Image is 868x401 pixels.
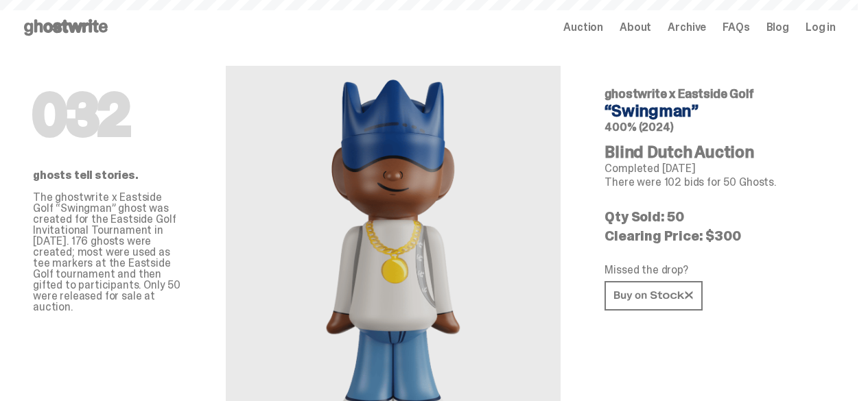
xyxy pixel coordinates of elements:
[668,22,706,33] a: Archive
[605,229,825,243] p: Clearing Price: $300
[605,210,825,223] p: Qty Sold: 50
[620,22,651,33] a: About
[33,170,182,181] p: ghosts tell stories.
[723,22,749,33] a: FAQs
[605,103,825,119] h4: “Swingman”
[33,192,182,313] p: The ghostwrite x Eastside Golf “Swingman” ghost was created for the Eastside Golf Invitational To...
[766,22,789,33] a: Blog
[605,144,825,160] h4: Blind Dutch Auction
[33,88,182,143] h1: 032
[605,265,825,276] p: Missed the drop?
[605,177,825,188] p: There were 102 bids for 50 Ghosts.
[563,22,603,33] a: Auction
[605,86,753,102] span: ghostwrite x Eastside Golf
[605,163,825,174] p: Completed [DATE]
[806,22,836,33] a: Log in
[605,120,673,134] span: 400% (2024)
